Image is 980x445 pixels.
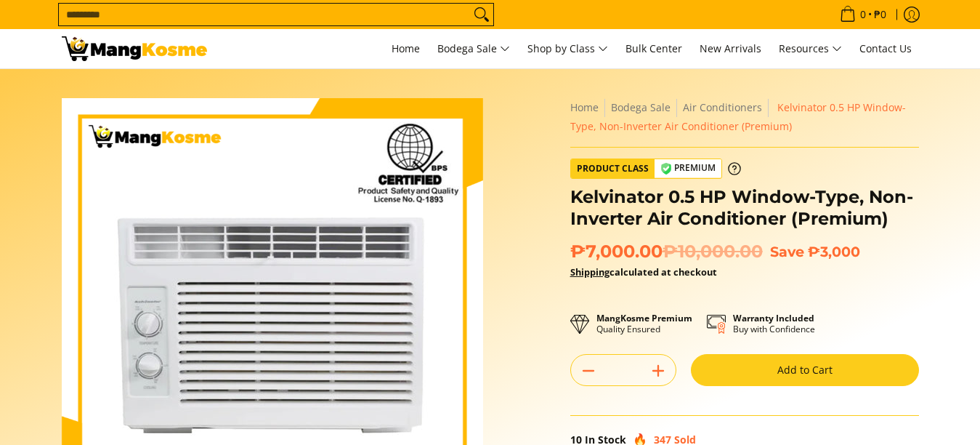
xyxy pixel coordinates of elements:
span: 0 [858,9,868,20]
span: Home [392,41,420,55]
a: Bodega Sale [611,100,671,114]
a: Home [570,100,599,114]
span: Premium [655,159,721,177]
a: Resources [772,29,849,68]
a: Home [384,29,427,68]
span: Bodega Sale [437,40,510,58]
strong: MangKosme Premium [596,312,692,324]
span: ₱3,000 [808,243,860,260]
a: Shipping [570,265,610,278]
strong: calculated at checkout [570,265,717,278]
span: New Arrivals [700,41,761,55]
span: Contact Us [859,41,912,55]
button: Search [470,4,493,25]
img: premium-badge-icon.webp [660,163,672,175]
a: Air Conditioners [683,100,762,114]
span: Kelvinator 0.5 HP Window-Type, Non-Inverter Air Conditioner (Premium) [570,100,906,133]
a: Product Class Premium [570,159,741,179]
strong: Warranty Included [733,312,814,324]
span: ₱0 [872,9,888,20]
span: Save [770,243,804,260]
p: Buy with Confidence [733,313,815,334]
a: New Arrivals [692,29,769,68]
span: Resources [779,40,842,58]
span: ₱7,000.00 [570,241,763,262]
span: Product Class [571,159,655,178]
nav: Main Menu [222,29,919,68]
button: Add [641,359,676,382]
span: Bulk Center [625,41,682,55]
a: Bulk Center [618,29,689,68]
span: • [835,7,891,23]
a: Contact Us [852,29,919,68]
a: Bodega Sale [430,29,517,68]
button: Add to Cart [691,354,919,386]
button: Subtract [571,359,606,382]
img: Kelvinator 0.5 HP Window-Type Air Conditioner (Premium) l Mang Kosme [62,36,207,61]
p: Quality Ensured [596,313,692,334]
h1: Kelvinator 0.5 HP Window-Type, Non-Inverter Air Conditioner (Premium) [570,186,919,230]
a: Shop by Class [520,29,615,68]
span: Shop by Class [527,40,608,58]
del: ₱10,000.00 [663,241,763,262]
nav: Breadcrumbs [570,98,919,136]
